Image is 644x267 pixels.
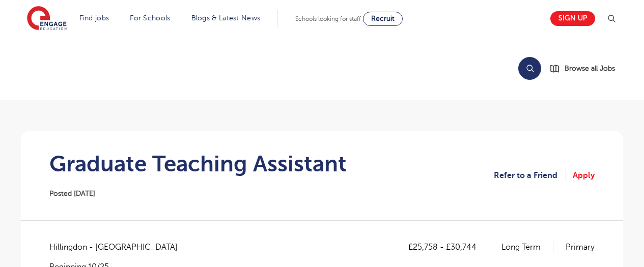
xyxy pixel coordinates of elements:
span: Schools looking for staff [295,15,361,22]
a: Apply [573,169,595,182]
p: Primary [566,241,595,254]
span: Posted [DATE] [49,190,95,197]
span: Hillingdon - [GEOGRAPHIC_DATA] [49,241,188,254]
a: Sign up [550,11,595,26]
a: Blogs & Latest News [191,14,261,22]
p: Long Term [501,241,553,254]
span: Browse all Jobs [565,63,615,74]
p: £25,758 - £30,744 [408,241,489,254]
a: Recruit [363,12,403,26]
a: Browse all Jobs [549,63,623,74]
a: Find jobs [79,14,109,22]
img: Engage Education [27,6,67,32]
h1: Graduate Teaching Assistant [49,151,347,176]
span: Recruit [371,15,395,22]
a: Refer to a Friend [494,169,566,182]
a: For Schools [130,14,170,22]
button: Search [518,57,541,80]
